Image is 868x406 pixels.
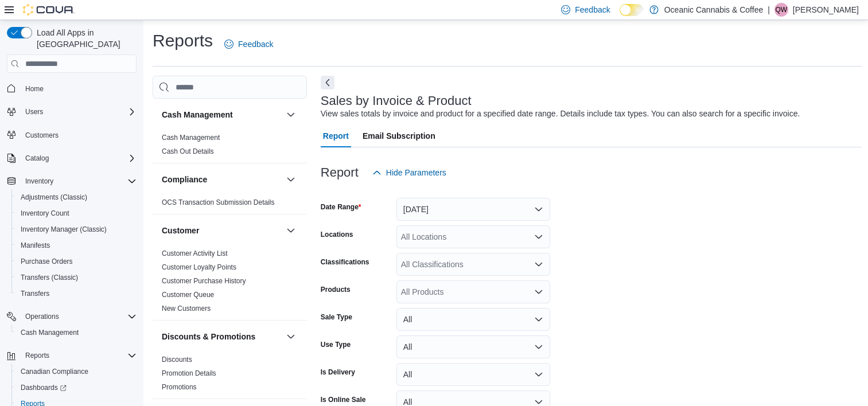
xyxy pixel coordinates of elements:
button: Users [21,105,48,119]
a: Cash Out Details [162,147,214,155]
span: Inventory [25,177,53,186]
a: Home [21,82,48,96]
span: Transfers [16,287,137,300]
button: Open list of options [534,287,543,296]
label: Sale Type [321,313,352,322]
a: New Customers [162,304,211,313]
a: Inventory Manager (Classic) [16,222,111,236]
label: Use Type [321,340,351,349]
h3: Customer [162,225,199,236]
span: Inventory Count [16,206,137,220]
span: Reports [21,349,137,362]
span: Purchase Orders [16,255,137,268]
button: [DATE] [396,198,550,221]
a: Discounts [162,356,192,364]
button: Open list of options [534,260,543,269]
a: Promotions [162,383,197,391]
div: Discounts & Promotions [153,353,307,399]
label: Locations [321,230,353,239]
span: Transfers (Classic) [21,273,78,282]
button: Inventory Manager (Classic) [11,221,141,237]
p: Oceanic Cannabis & Coffee [664,3,764,17]
span: Customer Activity List [162,249,228,258]
a: Customer Purchase History [162,277,246,285]
button: Customer [284,224,298,237]
span: Cash Out Details [162,147,214,156]
h3: Sales by Invoice & Product [321,94,472,108]
span: Promotions [162,382,197,392]
span: Feedback [238,38,273,50]
a: Customers [21,128,63,142]
a: Cash Management [162,134,220,142]
button: All [396,363,550,386]
p: | [768,3,770,17]
span: Users [21,105,137,119]
a: Dashboards [16,381,71,395]
span: New Customers [162,304,211,313]
span: Inventory Count [21,209,69,218]
a: Canadian Compliance [16,365,93,378]
span: Home [25,84,44,93]
button: Transfers [11,286,141,302]
button: Canadian Compliance [11,364,141,380]
a: Transfers [16,287,54,300]
button: Users [2,104,141,120]
span: Promotion Details [162,369,216,378]
label: Is Online Sale [321,395,366,404]
button: Discounts & Promotions [284,330,298,343]
span: QW [776,3,788,17]
a: Inventory Count [16,206,74,220]
div: Quentin White [774,3,788,17]
span: Feedback [575,4,610,15]
span: Inventory [21,174,137,188]
h3: Discounts & Promotions [162,331,255,342]
span: Customer Purchase History [162,276,246,286]
span: Customers [25,131,59,140]
button: Operations [2,309,141,325]
button: Catalog [2,150,141,166]
button: Cash Management [284,108,298,122]
button: Compliance [162,174,282,185]
div: View sales totals by invoice and product for a specified date range. Details include tax types. Y... [321,108,800,120]
a: Customer Activity List [162,249,228,257]
button: Next [321,76,334,89]
span: Dashboards [21,383,67,392]
span: Cash Management [21,328,79,337]
h3: Cash Management [162,109,233,120]
button: All [396,308,550,331]
button: Cash Management [11,325,141,341]
div: Compliance [153,196,307,214]
button: All [396,335,550,358]
button: Customer [162,225,282,236]
a: Manifests [16,239,55,252]
button: Reports [2,348,141,364]
a: Cash Management [16,326,83,339]
span: Catalog [25,154,49,163]
div: Customer [153,247,307,320]
a: Adjustments (Classic) [16,190,92,204]
span: Cash Management [162,133,220,142]
span: Hide Parameters [386,167,446,178]
span: Operations [25,312,59,321]
span: Inventory Manager (Classic) [21,225,107,234]
button: Cash Management [162,109,282,120]
button: Catalog [21,151,53,165]
button: Discounts & Promotions [162,331,282,342]
button: Transfers (Classic) [11,270,141,286]
span: OCS Transaction Submission Details [162,198,275,207]
span: Reports [25,351,49,360]
span: Adjustments (Classic) [16,190,137,204]
button: Home [2,80,141,96]
img: Cova [23,4,75,15]
button: Compliance [284,173,298,186]
span: Customer Queue [162,290,214,299]
button: Open list of options [534,232,543,241]
button: Reports [21,349,54,362]
span: Customers [21,128,137,142]
span: Dashboards [16,381,137,395]
span: Home [21,81,137,95]
a: Promotion Details [162,369,216,377]
h3: Report [321,166,359,179]
button: Adjustments (Classic) [11,189,141,205]
span: Canadian Compliance [21,367,88,376]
